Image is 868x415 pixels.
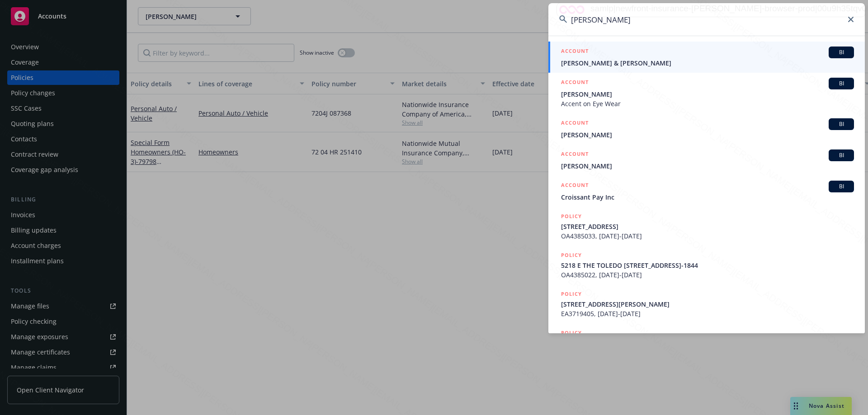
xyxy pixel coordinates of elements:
span: [PERSON_NAME] & [PERSON_NAME] [561,58,854,68]
h5: POLICY [561,328,582,337]
span: OA4385033, [DATE]-[DATE] [561,231,854,241]
a: POLICY [548,323,865,362]
span: EA3719405, [DATE]-[DATE] [561,309,854,318]
span: Croissant Pay Inc [561,192,854,202]
span: [STREET_ADDRESS] [561,222,854,231]
span: BI [832,48,850,56]
h5: POLICY [561,289,582,298]
h5: POLICY [561,212,582,221]
span: BI [832,182,850,191]
h5: POLICY [561,251,582,260]
span: BI [832,120,850,128]
h5: ACCOUNT [561,181,589,191]
input: Search... [548,3,865,36]
a: POLICY[STREET_ADDRESS]OA4385033, [DATE]-[DATE] [548,207,865,246]
span: [PERSON_NAME] [561,161,854,171]
h5: ACCOUNT [561,78,589,89]
a: ACCOUNTBI[PERSON_NAME] [548,113,865,145]
h5: ACCOUNT [561,118,589,129]
h5: ACCOUNT [561,149,589,160]
h5: ACCOUNT [561,47,589,57]
a: POLICY[STREET_ADDRESS][PERSON_NAME]EA3719405, [DATE]-[DATE] [548,284,865,323]
span: 5218 E THE TOLEDO [STREET_ADDRESS]-1844 [561,261,854,270]
a: ACCOUNTBI[PERSON_NAME] [548,145,865,176]
span: [STREET_ADDRESS][PERSON_NAME] [561,299,854,309]
a: ACCOUNTBI[PERSON_NAME] & [PERSON_NAME] [548,42,865,73]
span: BI [832,79,850,88]
span: BI [832,151,850,159]
a: POLICY5218 E THE TOLEDO [STREET_ADDRESS]-1844OA4385022, [DATE]-[DATE] [548,246,865,284]
a: ACCOUNTBI[PERSON_NAME]Accent on Eye Wear [548,73,865,113]
span: [PERSON_NAME] [561,130,854,140]
a: ACCOUNTBICroissant Pay Inc [548,176,865,207]
span: [PERSON_NAME] [561,89,854,99]
span: OA4385022, [DATE]-[DATE] [561,270,854,280]
span: Accent on Eye Wear [561,99,854,108]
